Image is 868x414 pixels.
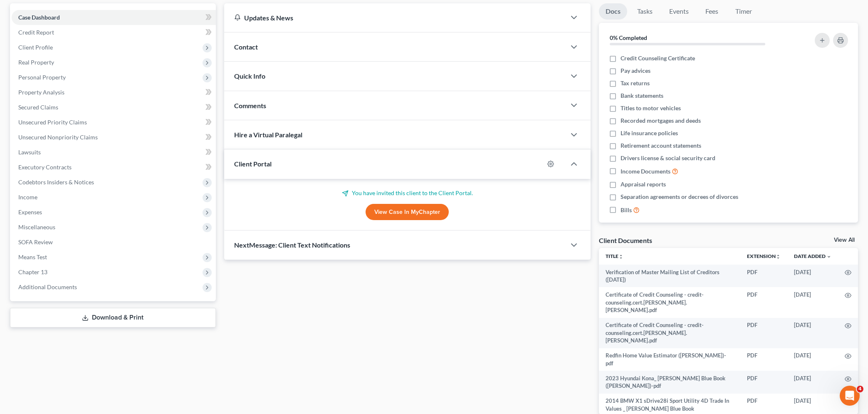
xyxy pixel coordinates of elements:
[787,348,838,371] td: [DATE]
[12,85,216,100] a: Property Analysis
[599,236,652,245] div: Client Documents
[740,348,787,371] td: PDF
[621,154,715,162] span: Drivers license & social security card
[12,130,216,145] a: Unsecured Nonpriority Claims
[621,67,650,75] span: Pay advices
[18,119,87,126] span: Unsecured Priority Claims
[18,149,41,156] span: Lawsuits
[599,3,627,20] a: Docs
[621,117,701,125] span: Recorded mortgages and deeds
[826,254,831,259] i: expand_more
[621,193,738,201] span: Separation agreements or decrees of divorces
[787,318,838,348] td: [DATE]
[840,386,860,406] iframe: Intercom live chat
[699,3,725,20] a: Fees
[740,318,787,348] td: PDF
[740,265,787,288] td: PDF
[618,254,623,259] i: unfold_more
[18,134,98,141] span: Unsecured Nonpriority Claims
[621,92,663,100] span: Bank statements
[621,180,666,188] span: Appraisal reports
[234,72,265,80] span: Quick Info
[776,254,781,259] i: unfold_more
[234,43,258,51] span: Contact
[366,204,449,221] a: View Case in MyChapter
[234,131,302,139] span: Hire a Virtual Paralegal
[18,59,54,66] span: Real Property
[606,253,623,259] a: Titleunfold_more
[18,208,42,216] span: Expenses
[234,241,350,249] span: NextMessage: Client Text Notifications
[621,54,695,62] span: Credit Counseling Certificate
[12,235,216,250] a: SOFA Review
[794,253,831,259] a: Date Added expand_more
[18,253,47,260] span: Means Test
[18,283,77,290] span: Additional Documents
[599,287,740,317] td: Certificate of Credit Counseling - credit-counseling.cert.[PERSON_NAME].[PERSON_NAME].pdf
[18,178,94,186] span: Codebtors Insiders & Notices
[18,44,53,51] span: Client Profile
[747,253,781,259] a: Extensionunfold_more
[729,3,759,20] a: Timer
[621,167,670,176] span: Income Documents
[834,237,855,243] a: View All
[234,102,266,109] span: Comments
[234,13,556,22] div: Updates & News
[610,34,647,41] strong: 0% Completed
[18,164,72,171] span: Executory Contracts
[12,160,216,175] a: Executory Contracts
[18,29,54,36] span: Credit Report
[18,193,37,201] span: Income
[12,115,216,130] a: Unsecured Priority Claims
[740,371,787,394] td: PDF
[234,189,581,197] p: You have invited this client to the Client Portal.
[10,308,216,327] a: Download & Print
[234,160,272,168] span: Client Portal
[787,371,838,394] td: [DATE]
[18,268,47,275] span: Chapter 13
[621,129,678,137] span: Life insurance policies
[599,348,740,371] td: Redfin Home Value Estimator ([PERSON_NAME])-pdf
[787,287,838,317] td: [DATE]
[12,100,216,115] a: Secured Claims
[740,287,787,317] td: PDF
[631,3,659,20] a: Tasks
[599,265,740,288] td: Verification of Master Mailing List of Creditors ([DATE])
[621,104,681,112] span: Titles to motor vehicles
[599,318,740,348] td: Certificate of Credit Counseling - credit-counseling.cert.[PERSON_NAME].[PERSON_NAME].pdf
[621,141,701,150] span: Retirement account statements
[18,89,64,96] span: Property Analysis
[12,10,216,25] a: Case Dashboard
[857,386,863,392] span: 4
[18,223,55,231] span: Miscellaneous
[12,25,216,40] a: Credit Report
[18,238,53,245] span: SOFA Review
[12,145,216,160] a: Lawsuits
[18,104,58,111] span: Secured Claims
[599,371,740,394] td: 2023 Hyundai Kona_ [PERSON_NAME] Blue Book ([PERSON_NAME])-pdf
[18,14,60,21] span: Case Dashboard
[18,74,66,81] span: Personal Property
[787,265,838,288] td: [DATE]
[663,3,695,20] a: Events
[621,206,632,214] span: Bills
[621,79,650,87] span: Tax returns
